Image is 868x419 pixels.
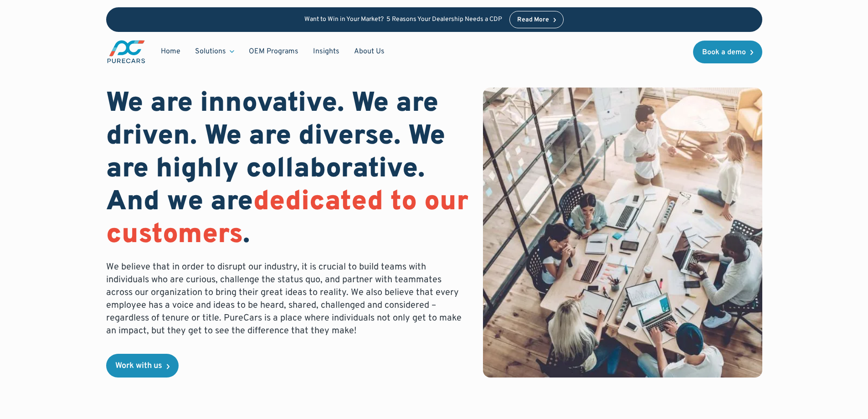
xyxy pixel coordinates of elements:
div: Read More [517,17,549,23]
a: Book a demo [693,41,762,63]
div: Work with us [115,362,162,370]
img: bird eye view of a team working together [483,88,762,378]
p: Want to Win in Your Market? 5 Reasons Your Dealership Needs a CDP [304,16,502,24]
a: Work with us [106,354,179,378]
span: dedicated to our customers [106,185,468,253]
div: Book a demo [702,49,746,56]
h1: We are innovative. We are driven. We are diverse. We are highly collaborative. And we are . [106,88,469,252]
a: Home [154,43,188,60]
a: main [106,39,146,64]
a: OEM Programs [241,43,306,60]
a: Read More [509,11,564,28]
div: Solutions [195,47,226,57]
p: We believe that in order to disrupt our industry, it is crucial to build teams with individuals w... [106,261,469,337]
div: Solutions [188,43,241,60]
a: About Us [347,43,392,60]
a: Insights [306,43,347,60]
img: purecars logo [106,39,146,64]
